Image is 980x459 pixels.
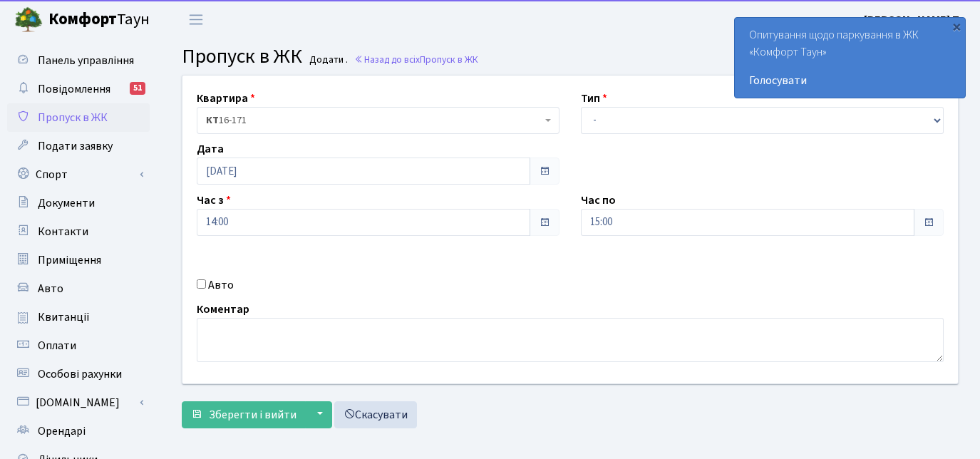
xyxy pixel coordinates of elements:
label: Авто [208,277,234,294]
span: Пропуск в ЖК [182,42,302,71]
span: Пропуск в ЖК [38,110,108,125]
span: Таун [48,8,150,32]
span: Приміщення [38,252,101,268]
label: Квартира [197,90,255,107]
a: Квитанції [7,303,150,331]
span: <b>КТ</b>&nbsp;&nbsp;&nbsp;&nbsp;16-171 [197,107,559,134]
b: [PERSON_NAME] П. [864,12,963,28]
span: Оплати [38,338,76,354]
span: Зберегти і вийти [209,407,296,423]
span: Подати заявку [38,138,113,154]
a: Подати заявку [7,132,150,160]
a: Скасувати [334,401,417,428]
a: [DOMAIN_NAME] [7,388,150,417]
a: Повідомлення51 [7,75,150,103]
label: Коментар [197,301,249,318]
button: Переключити навігацію [178,8,214,31]
a: Оплати [7,331,150,360]
a: Документи [7,189,150,217]
a: Спорт [7,160,150,189]
a: Приміщення [7,246,150,274]
small: Додати . [306,54,348,66]
span: Документи [38,195,95,211]
a: Авто [7,274,150,303]
span: Орендарі [38,423,86,439]
label: Дата [197,140,224,158]
a: Контакти [7,217,150,246]
a: Назад до всіхПропуск в ЖК [354,53,478,66]
b: КТ [206,113,219,128]
label: Тип [581,90,607,107]
a: Панель управління [7,46,150,75]
b: Комфорт [48,8,117,31]
span: Пропуск в ЖК [420,53,478,66]
span: Повідомлення [38,81,110,97]
div: × [949,19,964,33]
span: Панель управління [38,53,134,68]
span: <b>КТ</b>&nbsp;&nbsp;&nbsp;&nbsp;16-171 [206,113,542,128]
a: Особові рахунки [7,360,150,388]
div: 51 [130,82,145,95]
img: logo.png [14,6,43,34]
span: Авто [38,281,63,296]
span: Квитанції [38,309,90,325]
a: Орендарі [7,417,150,445]
button: Зберегти і вийти [182,401,306,428]
a: Голосувати [749,72,951,89]
span: Контакти [38,224,88,239]
a: Пропуск в ЖК [7,103,150,132]
div: Опитування щодо паркування в ЖК «Комфорт Таун» [735,18,965,98]
a: [PERSON_NAME] П. [864,11,963,29]
span: Особові рахунки [38,366,122,382]
label: Час по [581,192,616,209]
label: Час з [197,192,231,209]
